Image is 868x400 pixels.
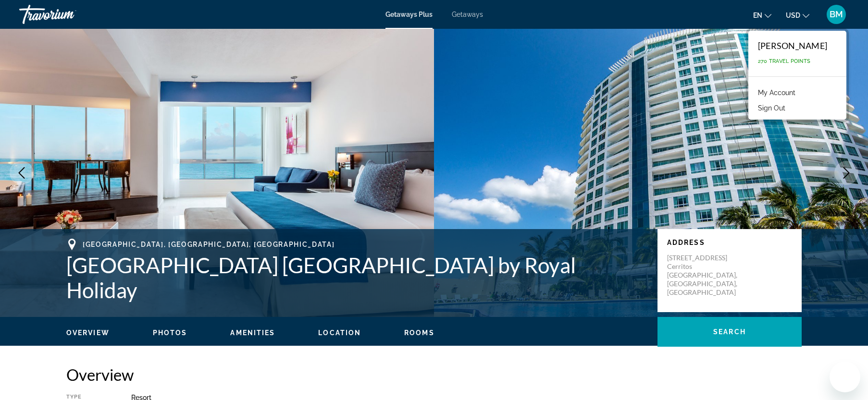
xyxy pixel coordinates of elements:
button: Overview [66,328,110,337]
button: Sign Out [753,102,790,114]
button: Location [318,328,361,337]
a: Travorium [19,2,115,27]
a: Getaways Plus [385,11,433,18]
button: Search [657,317,802,347]
h2: Overview [66,365,802,384]
button: User Menu [824,4,849,24]
span: en [753,12,762,19]
span: Photos [153,329,187,337]
a: My Account [753,86,800,99]
span: Overview [66,329,110,337]
p: Address [667,239,792,246]
h1: [GEOGRAPHIC_DATA] [GEOGRAPHIC_DATA] by Royal Holiday [66,253,648,303]
span: Amenities [230,329,275,337]
button: Amenities [230,328,275,337]
span: Location [318,329,361,337]
span: BM [830,10,843,19]
button: Change currency [786,8,809,22]
button: Next image [834,161,858,185]
p: [STREET_ADDRESS] Cerritos [GEOGRAPHIC_DATA], [GEOGRAPHIC_DATA], [GEOGRAPHIC_DATA] [667,254,744,297]
span: 270 Travel Points [758,58,810,64]
button: Change language [753,8,771,22]
span: Rooms [404,329,434,337]
button: Previous image [10,161,34,185]
iframe: Button to launch messaging window [830,362,860,392]
button: Rooms [404,328,434,337]
div: [PERSON_NAME] [758,40,827,51]
span: Search [713,328,746,336]
button: Photos [153,328,187,337]
a: Getaways [452,11,483,18]
span: USD [786,12,800,19]
span: [GEOGRAPHIC_DATA], [GEOGRAPHIC_DATA], [GEOGRAPHIC_DATA] [83,241,335,248]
